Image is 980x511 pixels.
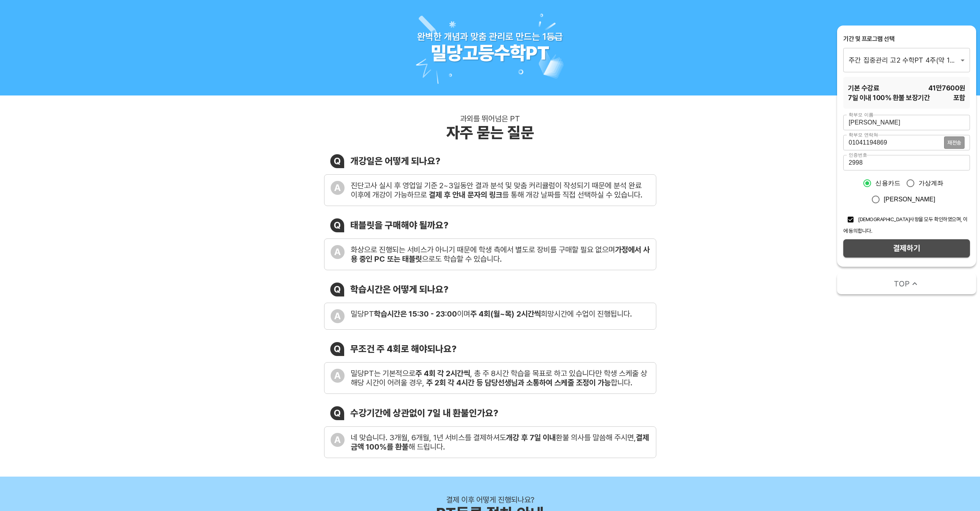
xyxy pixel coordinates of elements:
div: 개강일은 어떻게 되나요? [350,155,440,167]
button: 결제하기 [843,239,970,257]
div: 자주 묻는 질문 [446,123,534,142]
div: 기간 및 프로그램 선택 [843,35,970,43]
div: 밀당PT는 기본적으로 , 총 주 8시간 학습을 목표로 하고 있습니다만 학생 스케줄 상 해당 시간이 어려울 경우, 합니다. [351,369,650,387]
b: 주 2회 각 4시간 등 담당선생님과 소통하여 스케줄 조정이 가능 [426,378,611,387]
div: 태블릿을 구매해야 될까요? [350,220,448,231]
span: 기본 수강료 [848,83,879,93]
input: 학부모 이름을 입력해주세요 [843,115,970,130]
span: 7 일 이내 100% 환불 보장기간 [848,93,930,102]
b: 가정에서 사용 중인 PC 또는 태블릿 [351,245,650,264]
div: 밀당PT 이며 희망시간에 수업이 진행됩니다. [351,309,632,319]
div: 주간 집중관리 고2 수학PT 4주(약 1개월) 프로그램_120분 [843,48,970,72]
div: 밀당고등수학PT [431,42,549,65]
div: A [331,181,345,195]
button: TOP [837,273,976,294]
span: 재전송 [948,140,961,145]
b: 주 4회 각 2시간씩 [415,369,470,378]
div: 결제 이후 어떻게 진행되나요? [446,495,534,504]
div: Q [330,154,344,168]
div: A [331,369,345,383]
div: A [331,309,345,323]
div: 네 맞습니다. 3개월, 6개월, 1년 서비스를 결제하셔도 환불 의사를 말씀해 주시면, 해 드립니다. [351,433,650,451]
div: 화상으로 진행되는 서비스가 아니기 때문에 학생 측에서 별도로 장비를 구매할 필요 없으며 으로도 학습할 수 있습니다. [351,245,650,264]
div: Q [330,218,344,232]
div: Q [330,283,344,296]
b: 결제 후 안내 문자의 링크 [429,190,502,199]
b: 결제금액 100%를 환불 [351,433,649,451]
div: 완벽한 개념과 맞춤 관리로 만드는 1등급 [417,31,563,42]
span: TOP [894,278,910,289]
div: 무조건 주 4회로 해야되나요? [350,343,457,354]
div: A [331,245,345,259]
span: 결제하기 [849,242,964,255]
button: 재전송 [944,136,965,149]
b: 주 4회(월~목) 2시간씩 [470,309,541,319]
div: A [331,433,345,447]
div: 학습시간은 어떻게 되나요? [350,284,448,295]
b: 학습시간은 15:30 - 23:00 [374,309,457,319]
div: 과외를 뛰어넘은 PT [460,114,520,123]
div: 진단고사 실시 후 영업일 기준 2~3일동안 결과 분석 및 맞춤 커리큘럼이 작성되기 때문에 분석 완료 이후에 개강이 가능하므로 를 통해 개강 날짜를 직접 선택하실 수 있습니다. [351,181,650,199]
b: 개강 후 7일 이내 [506,433,556,442]
span: 신용카드 [875,179,900,188]
span: 41만7600 원 [928,83,965,93]
span: 가상계좌 [919,179,944,188]
span: [PERSON_NAME] [884,195,936,204]
div: Q [330,342,344,356]
input: 학부모 연락처를 입력해주세요 [843,135,944,150]
span: 포함 [953,93,965,102]
div: 수강기간에 상관없이 7일 내 환불인가요? [350,407,498,419]
div: Q [330,406,344,420]
span: [DEMOGRAPHIC_DATA]사항을 모두 확인하였으며, 이에 동의합니다. [843,216,968,234]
